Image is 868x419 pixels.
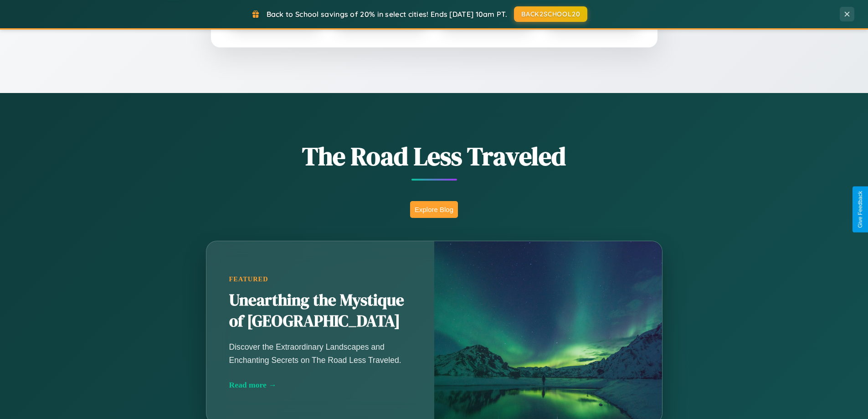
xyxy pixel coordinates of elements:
[229,275,411,283] div: Featured
[514,6,587,22] button: BACK2SCHOOL20
[410,201,458,218] button: Explore Blog
[229,290,411,332] h2: Unearthing the Mystique of [GEOGRAPHIC_DATA]
[161,139,708,174] h1: The Road Less Traveled
[267,10,507,19] span: Back to School savings of 20% in select cities! Ends [DATE] 10am PT.
[857,191,863,228] div: Give Feedback
[229,380,411,390] div: Read more →
[229,341,411,366] p: Discover the Extraordinary Landscapes and Enchanting Secrets on The Road Less Traveled.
